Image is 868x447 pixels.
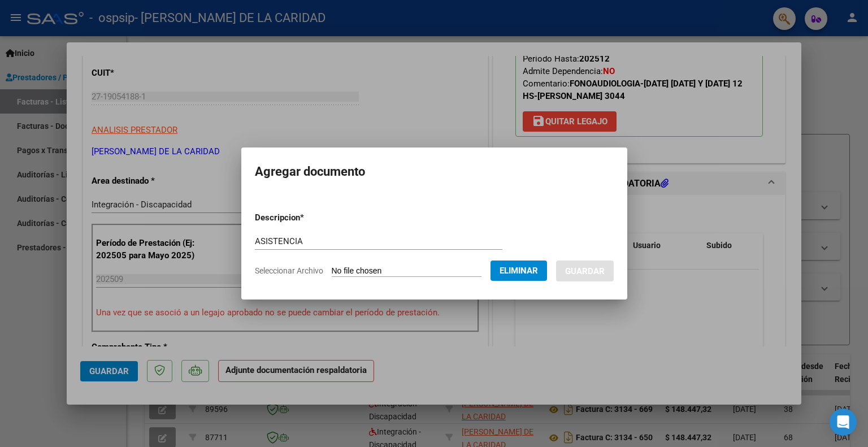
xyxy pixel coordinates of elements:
button: Guardar [556,261,614,281]
div: Open Intercom Messenger [830,409,857,436]
span: Eliminar [500,266,538,276]
span: Guardar [565,266,605,276]
h2: Agregar documento [255,161,614,183]
span: Seleccionar Archivo [255,266,323,275]
button: Eliminar [491,261,547,281]
p: Descripcion [255,211,363,224]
